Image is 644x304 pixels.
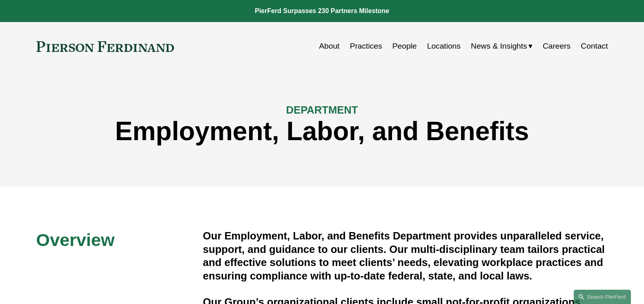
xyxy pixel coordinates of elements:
[427,38,461,54] a: Locations
[471,39,527,54] span: News & Insights
[350,38,382,54] a: Practices
[319,38,339,54] a: About
[203,229,608,282] h4: Our Employment, Labor, and Benefits Department provides unparalleled service, support, and guidan...
[574,290,631,304] a: Search this site
[36,116,608,146] h1: Employment, Labor, and Benefits
[581,38,608,54] a: Contact
[392,38,417,54] a: People
[471,38,533,54] a: folder dropdown
[286,104,358,116] span: DEPARTMENT
[543,38,570,54] a: Careers
[36,230,115,250] span: Overview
